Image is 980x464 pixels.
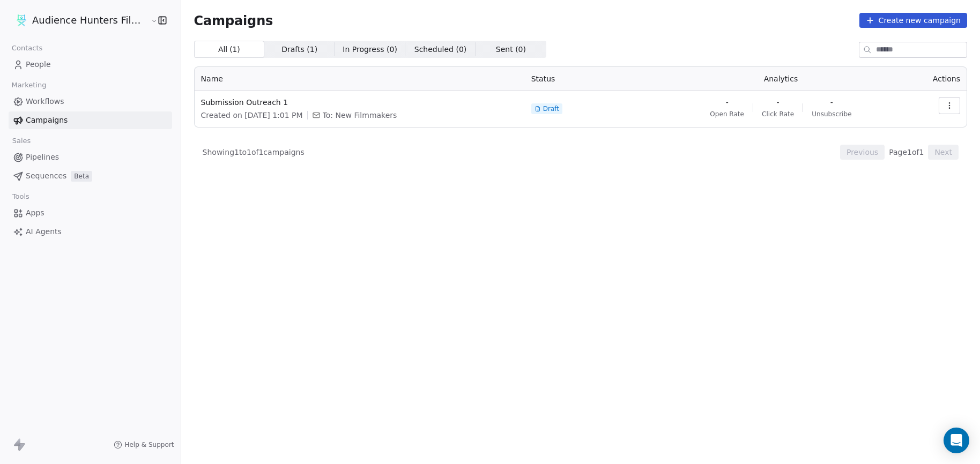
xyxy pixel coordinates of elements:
a: Help & Support [114,440,174,449]
span: Pipelines [26,152,59,163]
span: - [830,97,833,108]
div: Open Intercom Messenger [944,428,969,453]
span: Showing 1 to 1 of 1 campaigns [203,147,305,158]
span: Open Rate [710,110,744,118]
span: Beta [71,171,92,182]
a: People [9,56,172,73]
span: Contacts [7,40,47,56]
button: Audience Hunters Film Festival [13,11,143,29]
span: Campaigns [194,13,273,28]
span: Tools [8,189,34,205]
a: AI Agents [9,223,172,241]
th: Analytics [659,67,903,91]
th: Actions [903,67,967,91]
span: - [726,97,729,108]
a: Campaigns [9,111,172,129]
button: Previous [840,145,885,160]
span: Apps [26,207,44,219]
button: Next [928,145,959,160]
button: Create new campaign [859,13,967,28]
span: - [777,97,779,108]
span: AI Agents [26,226,62,237]
span: Click Rate [762,110,794,118]
span: Help & Support [124,440,174,449]
a: Apps [9,204,172,222]
span: Campaigns [26,115,68,126]
span: Created on [DATE] 1:01 PM [201,110,303,121]
span: Sales [8,133,35,149]
th: Status [525,67,659,91]
span: Sent ( 0 ) [496,44,526,55]
a: Pipelines [9,148,172,166]
span: Scheduled ( 0 ) [414,44,467,55]
a: SequencesBeta [9,167,172,185]
span: To: New Filmmakers [323,110,397,121]
a: Workflows [9,93,172,110]
th: Name [195,67,525,91]
span: Unsubscribe [812,110,851,118]
span: People [26,59,51,70]
span: Sequences [26,170,66,182]
span: In Progress ( 0 ) [343,44,397,55]
span: Draft [543,104,559,113]
img: AHFF%20symbol.png [15,14,28,27]
span: Marketing [7,77,51,93]
span: Audience Hunters Film Festival [32,13,148,27]
span: Page 1 of 1 [889,147,924,158]
span: Drafts ( 1 ) [281,44,317,55]
span: Workflows [26,96,64,107]
span: Submission Outreach 1 [201,97,518,108]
